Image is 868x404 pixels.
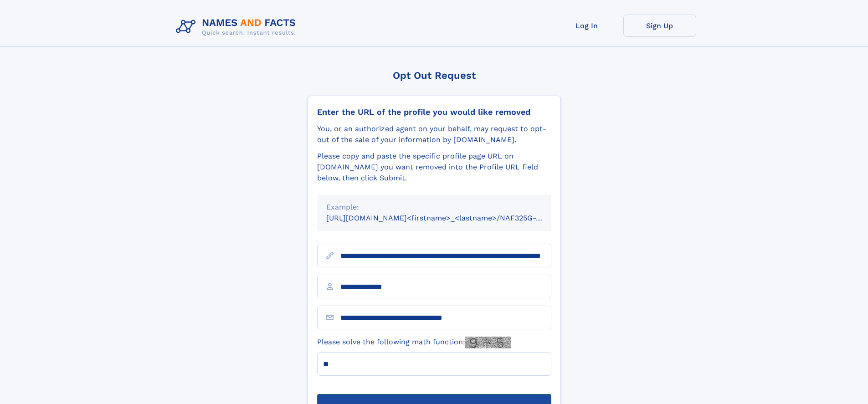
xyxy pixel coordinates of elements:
[326,214,569,222] small: [URL][DOMAIN_NAME]<firstname>_<lastname>/NAF325G-xxxxxxxx
[317,337,511,348] label: Please solve the following math function:
[317,107,551,117] div: Enter the URL of the profile you would like removed
[550,15,623,37] a: Log In
[317,123,551,145] div: You, or an authorized agent on your behalf, may request to opt-out of the sale of your informatio...
[623,15,696,37] a: Sign Up
[317,151,551,184] div: Please copy and paste the specific profile page URL on [DOMAIN_NAME] you want removed into the Pr...
[308,70,561,81] div: Opt Out Request
[326,202,542,213] div: Example:
[172,15,303,39] img: Logo Names and Facts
